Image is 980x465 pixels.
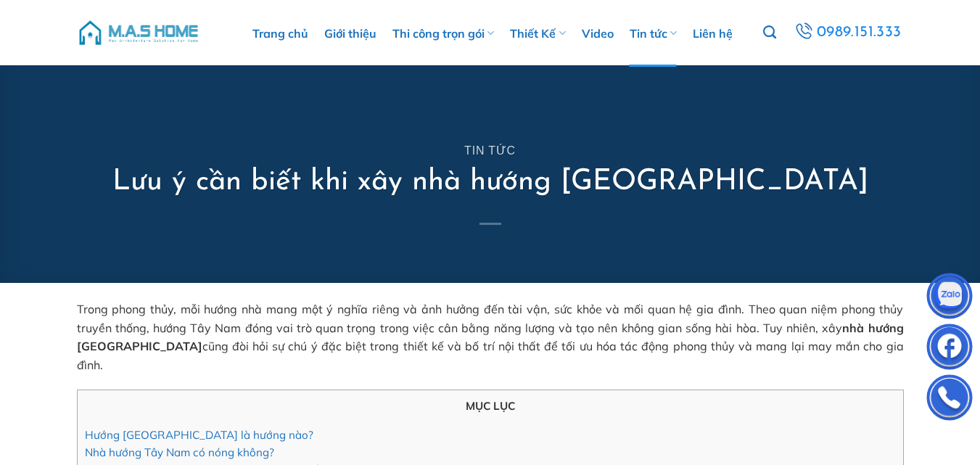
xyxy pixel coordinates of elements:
[85,428,313,442] a: Hướng [GEOGRAPHIC_DATA] là hướng nào?
[77,11,200,54] img: M.A.S HOME – Tổng Thầu Thiết Kế Và Xây Nhà Trọn Gói
[763,17,776,48] a: Tìm kiếm
[817,20,902,45] span: 0989.151.333
[928,327,971,371] img: Facebook
[77,302,904,372] span: Trong phong thủy, mỗi hướng nhà mang một ý nghĩa riêng và ảnh hưởng đến tài vận, sức khỏe và mối ...
[85,398,896,415] p: MỤC LỤC
[928,378,971,421] img: Phone
[112,163,868,201] h1: Lưu ý cần biết khi xây nhà hướng [GEOGRAPHIC_DATA]
[928,276,971,320] img: Zalo
[464,144,516,157] a: Tin tức
[792,20,903,46] a: 0989.151.333
[85,445,274,459] a: Nhà hướng Tây Nam có nóng không?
